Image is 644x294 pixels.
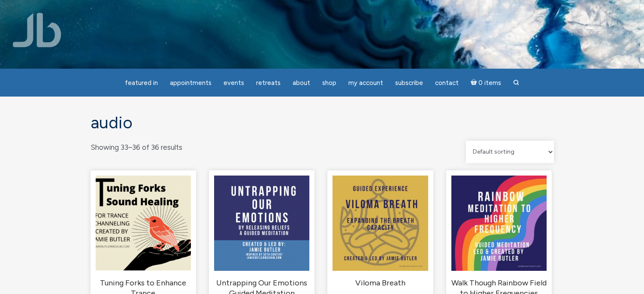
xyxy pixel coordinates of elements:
a: Shop [317,75,342,91]
span: Appointments [170,79,212,87]
a: Cart0 items [466,74,507,91]
span: Shop [322,79,336,87]
img: Walk Though Rainbow Field to Higher Frequencies [451,176,547,271]
img: Tuning Forks to Enhance Trance [96,176,191,271]
a: featured in [120,75,163,91]
span: Events [224,79,244,87]
a: Subscribe [390,75,428,91]
h2: Viloma Breath [333,278,428,288]
span: About [293,79,310,87]
a: Appointments [165,75,217,91]
span: Retreats [256,79,281,87]
span: 0 items [478,80,501,86]
p: Showing 33–36 of 36 results [91,141,182,154]
span: Subscribe [395,79,423,87]
img: Untrapping Our Emotions Guided Meditation [214,176,309,271]
span: featured in [125,79,158,87]
i: Cart [471,79,479,87]
select: Shop order [466,141,554,163]
a: Contact [430,75,464,91]
span: My Account [348,79,383,87]
a: My Account [343,75,388,91]
img: Viloma Breath [333,176,428,271]
img: Jamie Butler. The Everyday Medium [13,13,61,47]
span: Contact [435,79,459,87]
a: Retreats [251,75,286,91]
a: Events [218,75,249,91]
a: About [287,75,315,91]
h1: Audio [91,114,554,132]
